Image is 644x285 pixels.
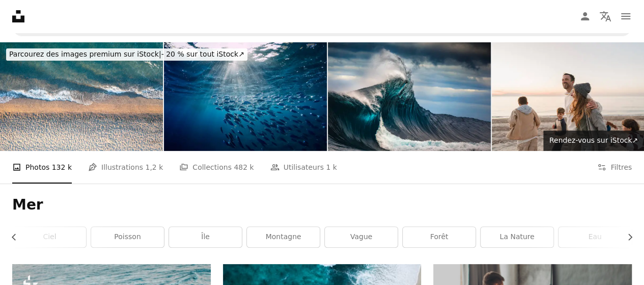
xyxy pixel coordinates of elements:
span: 1 k [326,162,337,173]
button: faire défiler la liste vers la gauche [12,227,23,247]
a: Montagne [247,227,320,247]
img: Monde sauvage sous-marin avec les thons [164,42,327,151]
span: Parcourez des images premium sur iStock | [9,50,161,58]
a: la nature [481,227,553,247]
span: - 20 % sur tout iStock ↗ [9,50,244,58]
img: Grande vague océanique puissante qui se brise au cours d’une soirée sombre et orageuse. [328,42,491,151]
span: 482 k [234,162,254,173]
span: Rendez-vous sur iStock ↗ [549,136,638,144]
a: forêt [403,227,475,247]
button: Filtres [597,151,632,184]
a: ciel [13,227,86,247]
a: vague [325,227,398,247]
span: 1,2 k [145,162,163,173]
button: faire défiler la liste vers la droite [621,227,632,247]
a: Utilisateurs 1 k [270,151,337,184]
a: île [169,227,242,247]
a: poisson [91,227,164,247]
h1: Mer [12,196,632,214]
a: Rendez-vous sur iStock↗ [543,131,644,151]
button: Menu [615,6,636,27]
a: Eau [558,227,631,247]
a: Connexion / S’inscrire [575,6,595,27]
a: Accueil — Unsplash [12,10,24,22]
a: Illustrations 1,2 k [88,151,163,184]
a: Collections 482 k [179,151,254,184]
button: Langue [595,6,615,27]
